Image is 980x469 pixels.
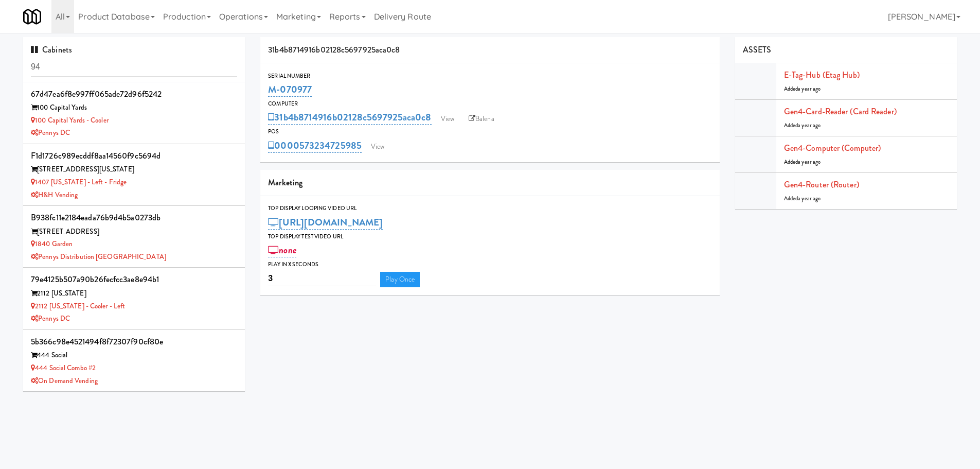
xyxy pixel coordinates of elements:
a: M-070977 [268,82,312,97]
div: 444 Social [31,349,237,362]
a: E-tag-hub (Etag Hub) [784,69,860,81]
li: f1d1726c989ecddf8aa14560f9c5694d[STREET_ADDRESS][US_STATE] 1407 [US_STATE] - Left - FridgeH&H Ven... [23,144,245,206]
img: Micromart [23,8,41,26]
span: Added [784,85,821,93]
span: Added [784,158,821,166]
span: Added [784,195,821,202]
input: Search cabinets [31,58,237,77]
a: H&H Vending [31,190,78,200]
div: 67d47ea6f8e997ff065ade72d96f5242 [31,86,237,102]
a: Pennys Distribution [GEOGRAPHIC_DATA] [31,252,166,262]
div: Computer [268,99,712,109]
a: 31b4b8714916b02128c5697925aca0c8 [268,110,431,125]
span: a year ago [798,121,821,129]
span: Marketing [268,177,302,188]
a: Gen4-card-reader (Card Reader) [784,106,897,117]
a: Balena [464,111,500,127]
li: 5b366c98e4521494f8f72307f90cf80e444 Social 444 Social Combo #2On Demand Vending [23,330,245,392]
a: Pennys DC [31,314,70,323]
span: Added [784,121,821,129]
div: 100 Capital Yards [31,101,237,114]
a: 1840 Garden [31,239,73,249]
div: Serial Number [268,71,712,81]
span: a year ago [798,85,821,93]
a: 444 Social Combo #2 [31,363,96,373]
div: b938fc11e2184eada76b9d4b5a0273db [31,210,237,225]
a: Gen4-computer (Computer) [784,142,881,154]
span: a year ago [798,158,821,166]
div: Play in X seconds [268,259,712,270]
div: 79e4125b507a90b26fecfcc3ae8e94b1 [31,272,237,287]
span: ASSETS [743,44,772,56]
div: f1d1726c989ecddf8aa14560f9c5694d [31,148,237,164]
span: Cabinets [31,44,72,56]
div: Top Display Looping Video Url [268,203,712,214]
div: [STREET_ADDRESS][US_STATE] [31,163,237,176]
a: Pennys DC [31,128,70,137]
li: 67d47ea6f8e997ff065ade72d96f5242100 Capital Yards 100 Capital Yards - CoolerPennys DC [23,82,245,144]
a: none [268,243,296,257]
div: POS [268,127,712,137]
div: [STREET_ADDRESS] [31,225,237,238]
a: View [366,139,389,154]
a: Gen4-router (Router) [784,179,859,190]
a: 0000573234725985 [268,138,362,153]
a: 100 Capital Yards - Cooler [31,115,109,125]
div: 31b4b8714916b02128c5697925aca0c8 [260,37,720,63]
li: 79e4125b507a90b26fecfcc3ae8e94b12112 [US_STATE] 2112 [US_STATE] - Cooler - LeftPennys DC [23,268,245,329]
div: 2112 [US_STATE] [31,287,237,300]
a: [URL][DOMAIN_NAME] [268,215,383,230]
span: a year ago [798,195,821,202]
a: 2112 [US_STATE] - Cooler - Left [31,301,125,311]
a: 1407 [US_STATE] - Left - Fridge [31,177,127,187]
a: Play Once [380,272,420,287]
li: b938fc11e2184eada76b9d4b5a0273db[STREET_ADDRESS] 1840 GardenPennys Distribution [GEOGRAPHIC_DATA] [23,206,245,268]
a: On Demand Vending [31,376,98,386]
div: 5b366c98e4521494f8f72307f90cf80e [31,334,237,350]
a: View [436,111,459,127]
div: Top Display Test Video Url [268,232,712,242]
